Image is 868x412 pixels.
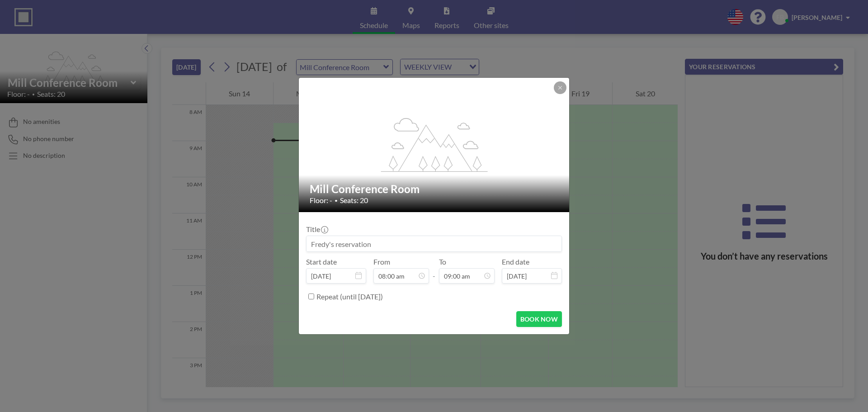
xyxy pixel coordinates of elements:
[340,196,368,205] span: Seats: 20
[306,225,327,234] label: Title
[335,197,338,204] span: •
[306,257,337,266] label: Start date
[373,257,390,266] label: From
[310,196,332,205] span: Floor: -
[439,257,446,266] label: To
[516,311,562,327] button: BOOK NOW
[381,117,488,171] g: flex-grow: 1.2;
[307,236,561,251] input: Fredy's reservation
[502,257,529,266] label: End date
[316,292,383,301] label: Repeat (until [DATE])
[310,182,559,196] h2: Mill Conference Room
[433,260,435,280] span: -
